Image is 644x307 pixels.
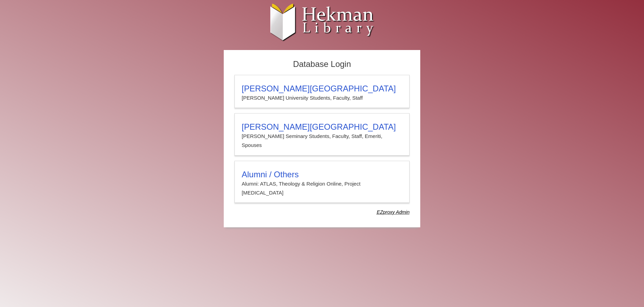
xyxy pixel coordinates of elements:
h2: Database Login [231,57,413,71]
h3: Alumni / Others [242,170,402,179]
dfn: Use Alumni login [377,209,410,215]
p: [PERSON_NAME] University Students, Faculty, Staff [242,93,402,102]
a: [PERSON_NAME][GEOGRAPHIC_DATA][PERSON_NAME] Seminary Students, Faculty, Staff, Emeriti, Spouses [234,113,410,156]
p: [PERSON_NAME] Seminary Students, Faculty, Staff, Emeriti, Spouses [242,132,402,150]
h3: [PERSON_NAME][GEOGRAPHIC_DATA] [242,122,402,132]
p: Alumni: ATLAS, Theology & Religion Online, Project [MEDICAL_DATA] [242,179,402,198]
a: [PERSON_NAME][GEOGRAPHIC_DATA][PERSON_NAME] University Students, Faculty, Staff [234,75,410,108]
h3: [PERSON_NAME][GEOGRAPHIC_DATA] [242,84,402,93]
summary: Alumni / OthersAlumni: ATLAS, Theology & Religion Online, Project [MEDICAL_DATA] [242,170,402,198]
